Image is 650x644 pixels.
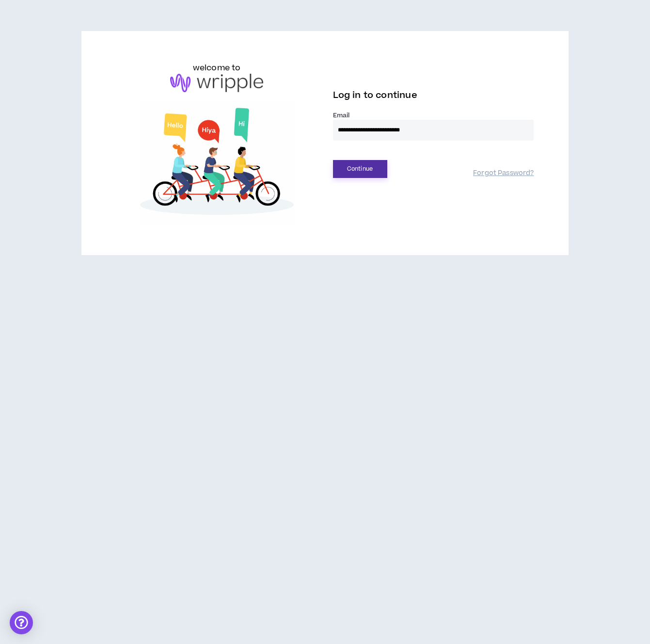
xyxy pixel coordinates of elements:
a: Forgot Password? [473,169,534,178]
span: Log in to continue [333,89,417,101]
div: Open Intercom Messenger [10,611,33,634]
keeper-lock: Open Keeper Popup [517,125,529,136]
h6: welcome to [193,62,241,74]
img: logo-brand.png [170,74,263,92]
label: Email [333,111,534,120]
img: Welcome to Wripple [116,102,317,224]
button: Continue [333,160,387,178]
